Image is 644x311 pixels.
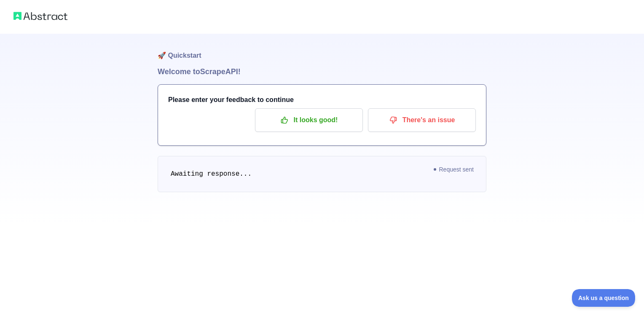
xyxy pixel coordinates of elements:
iframe: Toggle Customer Support [572,289,636,307]
img: Abstract logo [13,10,67,22]
p: There's an issue [374,113,470,127]
span: Awaiting response... [171,170,252,178]
h3: Please enter your feedback to continue [168,95,476,105]
button: There's an issue [368,108,476,132]
h1: Welcome to Scrape API! [158,66,486,78]
span: Request sent [430,164,478,174]
h1: 🚀 Quickstart [158,34,486,66]
button: It looks good! [255,108,363,132]
p: It looks good! [261,113,357,127]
